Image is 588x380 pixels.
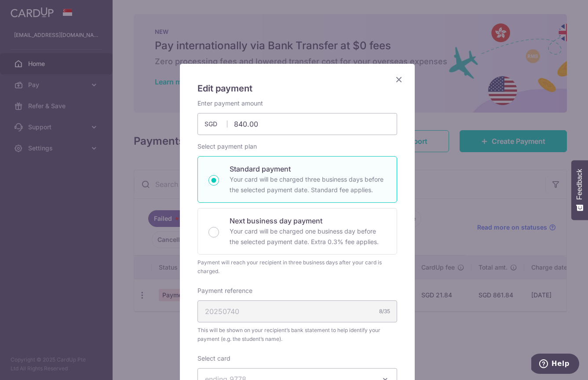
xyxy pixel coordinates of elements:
[230,226,386,247] p: Your card will be charged one business day before the selected payment date. Extra 0.3% fee applies.
[230,216,386,226] p: Next business day payment
[197,81,397,95] h5: Edit payment
[571,160,588,220] button: Feedback - Show survey
[197,286,252,295] label: Payment reference
[197,354,230,363] label: Select card
[205,120,227,128] span: SGD
[576,169,584,200] span: Feedback
[197,142,257,151] label: Select payment plan
[197,326,397,343] span: This will be shown on your recipient’s bank statement to help identify your payment (e.g. the stu...
[379,307,390,316] div: 8/35
[230,164,386,174] p: Standard payment
[197,258,397,276] div: Payment will reach your recipient in three business days after your card is charged.
[197,113,397,135] input: 0.00
[197,99,263,108] label: Enter payment amount
[230,174,386,195] p: Your card will be charged three business days before the selected payment date. Standard fee appl...
[531,354,579,376] iframe: Opens a widget where you can find more information
[394,74,404,85] button: Close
